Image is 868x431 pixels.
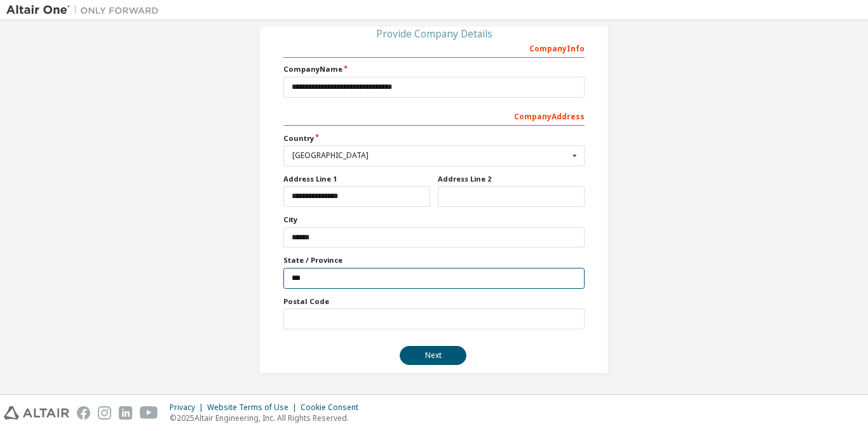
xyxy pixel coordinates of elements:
p: © 2025 Altair Engineering, Inc. All Rights Reserved. [170,413,366,423]
label: Address Line 1 [283,174,430,184]
div: Company Address [283,105,585,126]
div: Privacy [170,402,207,413]
img: instagram.svg [98,406,111,420]
img: Altair One [6,4,165,17]
button: Next [400,346,466,365]
div: Company Info [283,37,585,58]
img: facebook.svg [77,406,90,420]
img: youtube.svg [140,406,158,420]
div: [GEOGRAPHIC_DATA] [292,152,569,159]
label: Postal Code [283,296,585,307]
div: Website Terms of Use [207,402,301,413]
label: State / Province [283,255,585,265]
label: Company Name [283,64,585,74]
div: Provide Company Details [283,30,585,37]
label: Address Line 2 [438,174,585,184]
label: Country [283,133,585,143]
label: City [283,215,585,225]
div: Cookie Consent [301,402,366,413]
img: altair_logo.svg [4,406,69,420]
img: linkedin.svg [119,406,132,420]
